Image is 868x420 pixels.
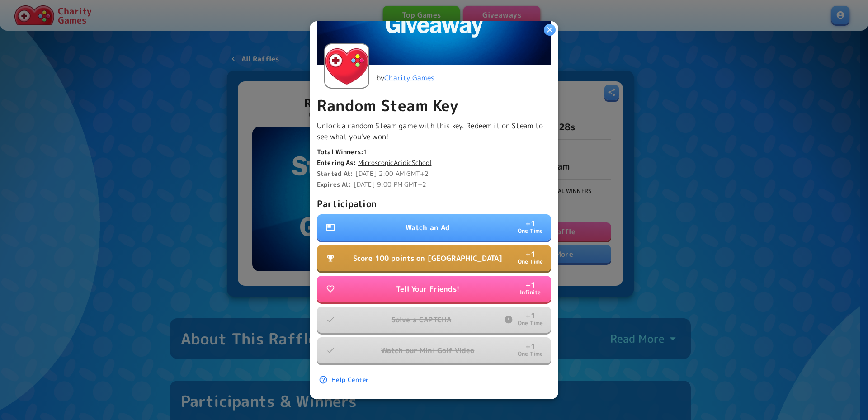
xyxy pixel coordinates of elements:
p: Watch an Ad [406,222,450,233]
b: Expires At: [317,180,352,189]
p: 1 [317,147,551,156]
p: [DATE] 2:00 AM GMT+2 [317,169,551,178]
img: Charity Games [325,44,368,88]
p: by [377,72,434,83]
p: Participation [317,196,551,211]
p: Watch our Mini Golf Video [381,345,475,356]
button: Watch an Ad+1One Time [317,214,551,241]
p: [DATE] 9:00 PM GMT+2 [317,180,551,189]
a: Help Center [317,372,373,388]
p: One Time [518,350,543,359]
p: + 1 [525,281,535,288]
b: Total Winners: [317,147,363,156]
p: + 1 [525,343,535,350]
p: Solve a CAPTCHA [392,314,451,325]
p: + 1 [525,250,535,258]
p: One Time [518,227,543,236]
p: Infinite [520,288,541,297]
button: Tell Your Friends!+1Infinite [317,276,551,302]
b: Entering As: [317,158,356,167]
p: One Time [518,319,543,328]
p: One Time [518,258,543,266]
button: Solve a CAPTCHA+1One Time [317,307,551,333]
p: Random Steam Key [317,96,551,115]
a: MicroscopicAcidicSchool [358,158,431,167]
button: Watch our Mini Golf Video+1One Time [317,337,551,363]
p: Score 100 points on [GEOGRAPHIC_DATA] [353,253,503,264]
a: Charity Games [384,73,434,83]
button: Score 100 points on [GEOGRAPHIC_DATA]+1One Time [317,245,551,271]
p: + 1 [525,312,535,319]
p: + 1 [525,220,535,227]
span: Unlock a random Steam game with this key. Redeem it on Steam to see what you've won! [317,121,543,142]
p: Tell Your Friends! [396,283,459,294]
b: Started At: [317,169,354,178]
